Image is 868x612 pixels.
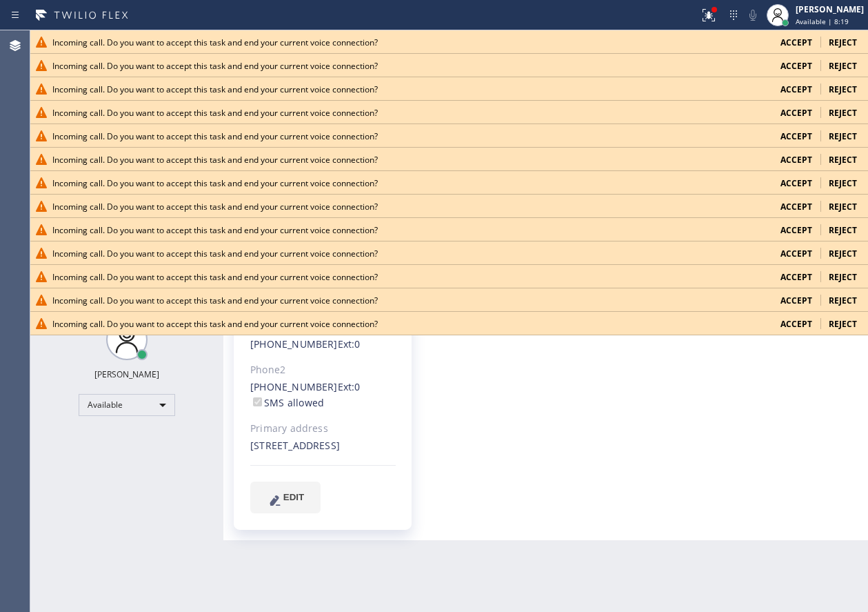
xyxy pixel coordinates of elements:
span: Incoming call. Do you want to accept this task and end your current voice connection? [52,37,378,48]
span: Reject [829,224,857,236]
span: Available | 8:19 [796,17,849,26]
span: Reject [829,154,857,166]
span: Accept [780,318,812,330]
span: Accept [780,224,812,236]
span: Incoming call. Do you want to accept this task and end your current voice connection? [52,295,378,306]
span: Ext: 0 [338,380,361,393]
span: Accept [780,154,812,166]
span: Reject [829,107,857,119]
span: Accept [780,177,812,189]
span: Reject [829,83,857,95]
span: Incoming call. Do you want to accept this task and end your current voice connection? [52,177,378,189]
span: Accept [780,201,812,213]
span: Incoming call. Do you want to accept this task and end your current voice connection? [52,271,378,283]
span: Incoming call. Do you want to accept this task and end your current voice connection? [52,318,378,330]
span: Incoming call. Do you want to accept this task and end your current voice connection? [52,224,378,236]
input: SMS allowed [253,397,262,406]
span: Reject [829,130,857,142]
span: EDIT [283,492,304,502]
a: [PHONE_NUMBER] [250,380,338,393]
span: Reject [829,318,857,330]
span: Accept [780,248,812,259]
div: Phone2 [250,362,396,378]
span: Incoming call. Do you want to accept this task and end your current voice connection? [52,130,378,142]
span: Incoming call. Do you want to accept this task and end your current voice connection? [52,201,378,213]
span: Reject [829,177,857,189]
span: Accept [780,130,812,142]
span: Accept [780,83,812,95]
a: [PHONE_NUMBER] [250,337,338,351]
span: Reject [829,60,857,72]
label: SMS allowed [250,396,324,409]
span: Accept [780,295,812,306]
span: Incoming call. Do you want to accept this task and end your current voice connection? [52,154,378,166]
div: [PERSON_NAME] [796,3,864,15]
div: Primary address [250,421,396,437]
div: Available [79,394,175,416]
span: Incoming call. Do you want to accept this task and end your current voice connection? [52,107,378,119]
button: EDIT [250,482,321,513]
span: Reject [829,37,857,48]
span: Incoming call. Do you want to accept this task and end your current voice connection? [52,83,378,95]
span: Accept [780,271,812,283]
span: Incoming call. Do you want to accept this task and end your current voice connection? [52,60,378,72]
span: Incoming call. Do you want to accept this task and end your current voice connection? [52,248,378,259]
span: Reject [829,295,857,306]
span: Reject [829,201,857,213]
span: Reject [829,248,857,259]
span: Ext: 0 [338,337,361,351]
span: Accept [780,107,812,119]
div: [PERSON_NAME] [94,368,159,380]
span: Accept [780,37,812,48]
span: Accept [780,60,812,72]
span: Reject [829,271,857,283]
button: Mute [743,6,763,25]
div: [STREET_ADDRESS] [250,438,396,454]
